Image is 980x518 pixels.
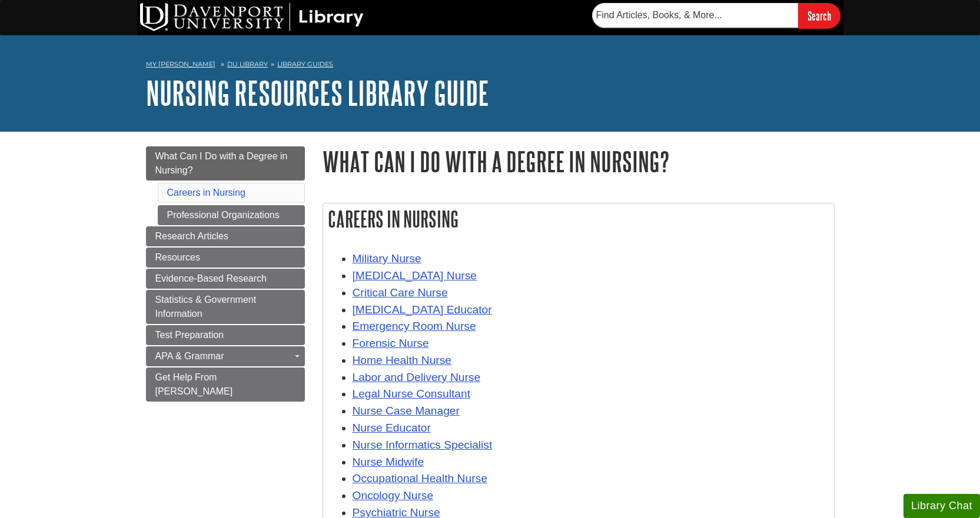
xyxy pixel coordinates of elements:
div: Guide Page Menu [146,146,305,402]
form: Searches DU Library's articles, books, and more [592,3,841,28]
span: What Can I Do with a Degree in Nursing? [155,151,288,175]
span: Get Help From [PERSON_NAME] [155,372,233,396]
a: Resources [146,248,305,268]
span: Test Preparation [155,330,224,340]
a: DU Library [227,60,268,68]
a: Home Health Nurse [353,354,452,366]
a: Professional Organizations [158,205,305,225]
a: Get Help From [PERSON_NAME] [146,367,305,402]
span: Resources [155,252,200,262]
nav: breadcrumb [146,56,835,75]
a: Emergency Room Nurse [353,320,476,332]
a: Nurse Midwife [353,456,424,468]
a: Military Nurse [353,252,421,265]
a: My [PERSON_NAME] [146,59,215,69]
input: Search [798,3,841,28]
h2: Careers in Nursing [323,203,834,235]
a: What Can I Do with a Degree in Nursing? [146,146,305,181]
a: Evidence-Based Research [146,269,305,289]
a: Library Guides [277,60,333,68]
a: Labor and Delivery Nurse [353,371,481,383]
a: [MEDICAL_DATA] Nurse [353,269,477,282]
a: Critical Care Nurse [353,286,448,299]
a: Test Preparation [146,325,305,345]
a: Nurse Case Manager [353,405,460,417]
span: APA & Grammar [155,351,224,361]
a: Nurse Informatics Specialist [353,439,493,451]
a: Research Articles [146,226,305,246]
h1: What Can I Do with a Degree in Nursing? [323,146,835,176]
span: Statistics & Government Information [155,295,257,319]
button: Library Chat [903,494,980,518]
a: Statistics & Government Information [146,290,305,324]
a: Nurse Educator [353,422,431,434]
a: Forensic Nurse [353,337,429,349]
a: Careers in Nursing [167,188,245,198]
span: Research Articles [155,231,229,241]
a: Oncology Nurse [353,489,434,502]
img: DU Library [140,3,364,31]
a: Legal Nurse Consultant [353,387,471,400]
input: Find Articles, Books, & More... [592,3,798,28]
a: Occupational Health Nurse [353,472,487,484]
a: [MEDICAL_DATA] Educator [353,303,492,316]
a: APA & Grammar [146,346,305,366]
a: Nursing Resources Library Guide [146,75,489,111]
span: Evidence-Based Research [155,273,267,283]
